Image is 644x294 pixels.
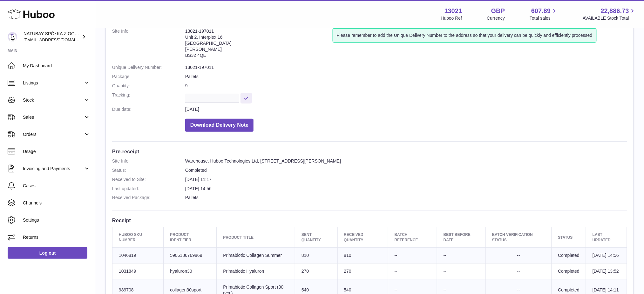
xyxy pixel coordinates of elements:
a: 607.89 Total sales [530,7,558,21]
div: Currency [487,15,505,21]
td: 1031849 [112,263,164,279]
span: Sales [23,114,84,120]
strong: 13021 [444,7,462,15]
span: Cases [23,183,90,189]
td: 270 [295,263,337,279]
span: 607.89 [531,7,551,15]
span: 22,886.73 [601,7,629,15]
img: internalAdmin-13021@internal.huboo.com [8,32,17,42]
div: NATUBAY SPÓŁKA Z OGRANICZONĄ ODPOWIEDZIALNOŚCIĄ [24,31,81,43]
span: Invoicing and Payments [23,166,84,172]
span: [EMAIL_ADDRESS][DOMAIN_NAME] [24,37,93,42]
span: Total sales [530,15,558,21]
strong: GBP [491,7,505,15]
a: 22,886.73 AVAILABLE Stock Total [583,7,636,21]
td: [DATE] 13:52 [586,263,627,279]
a: Log out [8,247,87,259]
span: Listings [23,80,84,86]
span: Channels [23,200,90,206]
td: 810 [295,247,337,263]
div: Huboo Ref [441,15,462,21]
td: 1046819 [112,247,164,263]
td: hyaluron30 [164,263,217,279]
div: -- [492,268,545,274]
span: AVAILABLE Stock Total [583,15,636,21]
td: -- [388,263,437,279]
td: 270 [337,263,388,279]
div: -- [492,252,545,258]
td: Primabiotic Collagen Summer [217,247,295,263]
div: -- [492,287,545,293]
td: -- [437,247,485,263]
td: -- [388,247,437,263]
td: 810 [337,247,388,263]
td: Completed [552,247,586,263]
span: Returns [23,234,90,240]
td: 5906186769869 [164,247,217,263]
td: [DATE] 14:56 [586,247,627,263]
span: Orders [23,131,84,137]
td: Primabiotic Hyaluron [217,263,295,279]
td: Completed [552,263,586,279]
span: My Dashboard [23,63,90,69]
span: Settings [23,217,90,223]
span: Stock [23,97,84,103]
td: -- [437,263,485,279]
span: Usage [23,149,90,155]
